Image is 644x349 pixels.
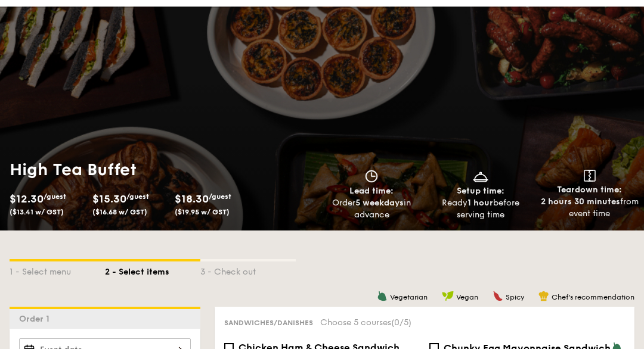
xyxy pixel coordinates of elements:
span: Order 1 [19,314,54,325]
span: ($16.68 w/ GST) [92,208,147,217]
span: $15.30 [92,193,126,206]
span: Setup time: [457,186,504,197]
strong: 2 hours 30 minutes [541,197,620,207]
span: /guest [44,193,66,201]
div: 1 - Select menu [10,262,105,279]
img: icon-spicy.37a8142b.svg [493,291,503,302]
div: 2 - Select items [105,262,200,279]
img: icon-vegan.f8ff3823.svg [442,291,454,302]
span: Sandwiches/Danishes [224,319,313,328]
span: $12.30 [10,193,44,206]
span: ($13.41 w/ GST) [10,208,64,217]
span: /guest [209,193,231,201]
span: Choose 5 courses [320,318,411,328]
img: icon-clock.2db775ea.svg [363,170,380,183]
div: Ready before serving time [431,198,531,222]
span: Vegan [456,294,478,302]
img: icon-dish.430c3a2e.svg [472,170,490,183]
img: icon-teardown.65201eee.svg [584,170,596,182]
strong: 1 hour [467,198,493,208]
span: Spicy [506,294,524,302]
div: Order in advance [322,198,422,222]
strong: 5 weekdays [355,198,404,208]
div: 3 - Check out [200,262,296,279]
span: Vegetarian [390,294,428,302]
img: icon-vegetarian.fe4039eb.svg [377,291,388,302]
span: (0/5) [391,318,411,328]
img: icon-chef-hat.a58ddaea.svg [538,291,549,302]
span: $18.30 [175,193,209,206]
span: ($19.95 w/ GST) [175,208,230,217]
span: Chef's recommendation [552,294,634,302]
h1: High Tea Buffet [10,160,317,181]
span: Lead time: [349,186,394,197]
span: /guest [126,193,149,201]
div: from event time [540,197,639,220]
span: Teardown time: [557,185,622,195]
